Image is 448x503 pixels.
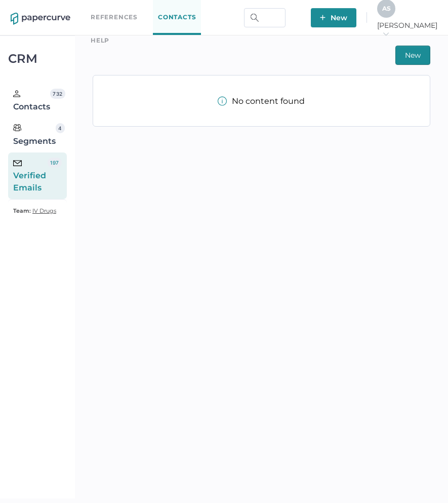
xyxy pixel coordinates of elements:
img: search.bf03fe8b.svg [251,14,259,22]
button: New [395,46,430,65]
span: [PERSON_NAME] [377,21,437,39]
div: 197 [48,158,62,168]
span: IV Drugs [32,207,56,214]
input: Search Workspace [244,8,286,27]
a: References [91,12,138,23]
span: A S [382,5,391,12]
span: New [405,46,421,64]
div: 4 [56,123,65,133]
span: New [320,8,347,27]
img: person.20a629c4.svg [13,90,20,97]
i: arrow_right [382,30,389,37]
div: 732 [50,89,65,99]
div: No content found [218,96,305,106]
img: papercurve-logo-colour.7244d18c.svg [11,13,70,25]
div: Segments [13,123,56,147]
div: Verified Emails [13,158,48,194]
div: help [91,35,109,46]
img: segments.b9481e3d.svg [13,124,21,132]
img: email-icon-black.c777dcea.svg [13,160,22,166]
a: Team: IV Drugs [13,205,56,217]
img: info-tooltip-active.a952ecf1.svg [218,96,227,106]
div: Contacts [13,89,50,113]
img: plus-white.e19ec114.svg [320,15,325,20]
div: CRM [8,54,67,63]
button: New [311,8,356,27]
